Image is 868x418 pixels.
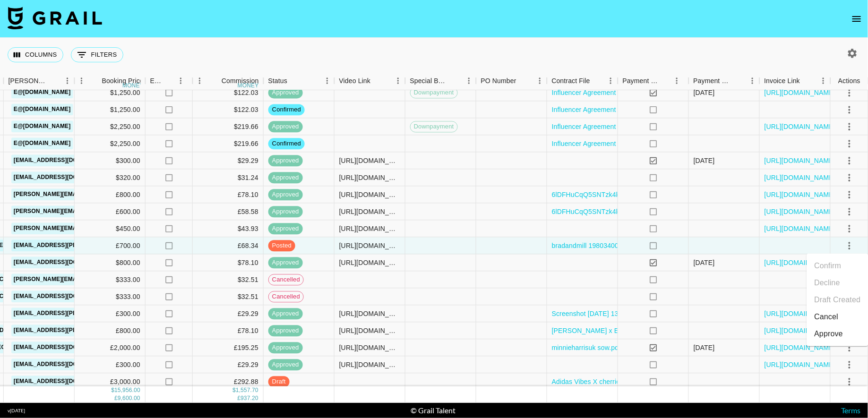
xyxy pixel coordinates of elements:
button: Menu [174,74,188,88]
div: £68.34 [193,238,264,255]
a: [URL][DOMAIN_NAME] [765,258,836,267]
div: £2,000.00 [75,340,146,357]
a: [PERSON_NAME][EMAIL_ADDRESS][DOMAIN_NAME] [11,206,165,218]
div: https://www.tiktok.com/@cherriecherry_/video/7502174336757812502?is_from_webapp=1&sender_device=p... [339,190,400,199]
div: $219.66 [193,136,264,153]
span: approved [268,173,303,182]
a: [EMAIL_ADDRESS][DOMAIN_NAME] [11,257,117,269]
button: select merge strategy [842,340,858,356]
a: [URL][DOMAIN_NAME] [765,326,836,335]
div: Payment Sent Date [689,72,760,90]
span: approved [268,156,303,165]
div: 937.20 [241,394,258,402]
div: 15,956.00 [114,386,140,394]
div: 22/07/2025 [694,343,715,352]
div: https://www.tiktok.com/@bradandmill/video/7538481855750769942?is_from_webapp=1&sender_device=pc&w... [339,241,400,250]
button: Sort [208,74,222,87]
button: select merge strategy [842,153,858,169]
div: Expenses: Remove Commission? [150,72,163,90]
div: $ [232,386,236,394]
div: https://www.tiktok.com/@cherriecherry_/video/7523321941499858198?is_from_webapp=1&sender_device=p... [339,156,400,165]
button: Menu [60,74,75,88]
div: $ [111,386,114,394]
a: bradandmill 1980340050-1912123643 - Signed v5.pdf [552,241,713,250]
div: Video Link [339,72,371,90]
button: Menu [670,74,684,88]
button: Select columns [8,47,63,62]
div: Booking Price [102,72,144,90]
button: select merge strategy [842,170,858,186]
div: $78.10 [193,255,264,272]
a: [EMAIL_ADDRESS][DOMAIN_NAME] [11,155,117,167]
a: [PERSON_NAME][EMAIL_ADDRESS][PERSON_NAME][DOMAIN_NAME] [11,223,214,235]
div: $1,250.00 [75,85,146,102]
a: [URL][DOMAIN_NAME] [765,207,836,216]
div: $2,250.00 [75,119,146,136]
div: Invoice Link [765,72,800,90]
div: £700.00 [75,238,146,255]
button: Sort [287,74,301,87]
button: select merge strategy [842,204,858,220]
div: https://www.tiktok.com/@cherriecherry_/video/7533987890913725718?is_from_webapp=1&sender_device=p... [339,309,400,318]
button: select merge strategy [842,221,858,237]
div: money [122,83,144,88]
div: £300.00 [75,306,146,323]
div: £300.00 [75,357,146,374]
span: confirmed [268,105,305,114]
button: select merge strategy [842,85,858,101]
a: Adidas Vibes X cherriecherry Contract SIGNED.pdf [552,377,705,386]
a: [URL][DOMAIN_NAME] [765,224,836,233]
span: approved [268,207,303,216]
a: [URL][DOMAIN_NAME] [765,360,836,369]
button: Menu [604,74,618,88]
div: Status [264,72,335,90]
a: [URL][DOMAIN_NAME] [765,173,836,182]
a: Influencer Agreement ([PERSON_NAME] and Fashion Nova).pdf [552,122,746,131]
a: [EMAIL_ADDRESS][DOMAIN_NAME] [11,342,117,354]
span: confirmed [268,139,305,148]
button: select merge strategy [842,119,858,135]
a: e@[DOMAIN_NAME] [11,121,73,133]
button: Menu [533,74,547,88]
button: select merge strategy [842,374,858,390]
button: select merge strategy [842,136,858,152]
div: 1,557.70 [236,386,258,394]
div: £58.58 [193,204,264,221]
button: Sort [732,74,746,87]
div: Invoice Link [760,72,831,90]
div: £ [114,394,118,402]
button: Menu [462,74,476,88]
a: [PERSON_NAME] x Estrid Influencer Agreement - [PERSON_NAME] ([DATE]) signed.pdf [552,326,820,335]
span: approved [268,360,303,369]
div: PO Number [481,72,516,90]
button: Sort [660,74,673,87]
div: £600.00 [75,204,146,221]
div: $32.51 [193,272,264,289]
img: Grail Talent [8,7,102,29]
div: $29.29 [193,153,264,170]
div: Special Booking Type [405,72,476,90]
div: Contract File [547,72,618,90]
span: cancelled [269,292,303,301]
a: Influencer Agreement ([PERSON_NAME] [PERSON_NAME] and Fashion Nova) copy.pdf [552,105,819,114]
div: https://www.tiktok.com/@klovoxo/video/7527428117871349047?is_from_webapp=1&sender_device=pc&web_i... [339,224,400,233]
span: Downpayment [411,88,457,97]
div: Video Link [335,72,405,90]
button: Menu [391,74,405,88]
span: approved [268,224,303,233]
a: [EMAIL_ADDRESS][PERSON_NAME][DOMAIN_NAME] [11,325,165,337]
div: 14/08/2025 [694,88,715,97]
a: [EMAIL_ADDRESS][DOMAIN_NAME] [11,172,117,184]
button: Menu [193,74,207,88]
button: Sort [449,74,462,87]
a: [EMAIL_ADDRESS][DOMAIN_NAME] [11,359,117,371]
a: [PERSON_NAME][EMAIL_ADDRESS][DOMAIN_NAME] [11,189,165,201]
div: https://www.tiktok.com/@cherriecherry_/video/7531080319017979158?is_from_webapp=1&sender_device=p... [339,360,400,369]
div: $31.24 [193,170,264,187]
button: open drawer [847,9,866,28]
span: approved [268,326,303,335]
div: Payment Sent Date [694,72,732,90]
button: Sort [163,74,177,87]
div: £3,000.00 [75,374,146,391]
a: [URL][DOMAIN_NAME] [765,343,836,352]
